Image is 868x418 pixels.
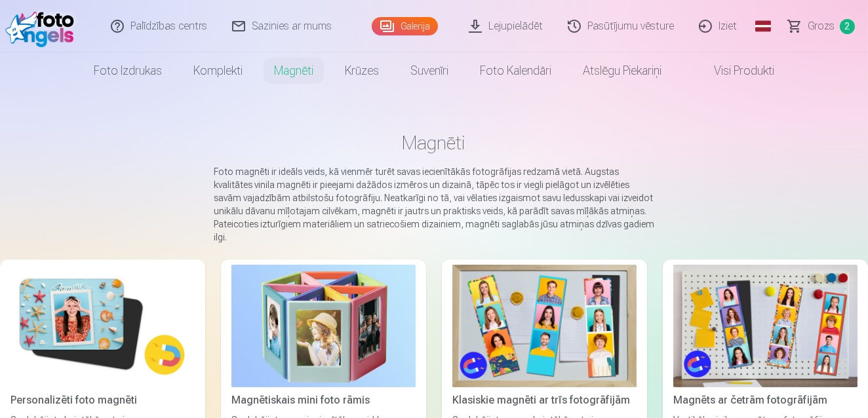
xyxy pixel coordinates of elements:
div: Klasiskie magnēti ar trīs fotogrāfijām [447,392,642,408]
a: Galerija [372,17,438,35]
img: Personalizēti foto magnēti [10,265,195,387]
div: Personalizēti foto magnēti [5,392,200,408]
a: Visi produkti [677,52,790,89]
span: Grozs [808,18,835,34]
img: Magnēts ar četrām fotogrāfijām [673,265,858,387]
a: Atslēgu piekariņi [567,52,677,89]
p: Foto magnēti ir ideāls veids, kā vienmēr turēt savas iecienītākās fotogrāfijas redzamā vietā. Aug... [214,165,654,244]
span: 2 [840,19,855,34]
h1: Magnēti [10,131,858,155]
a: Foto kalendāri [464,52,567,89]
div: Magnēts ar četrām fotogrāfijām [668,392,863,408]
div: Magnētiskais mini foto rāmis [226,392,421,408]
a: Foto izdrukas [78,52,178,89]
img: /fa1 [5,5,81,47]
a: Magnēti [258,52,329,89]
a: Komplekti [178,52,258,89]
img: Klasiskie magnēti ar trīs fotogrāfijām [452,265,637,387]
a: Krūzes [329,52,395,89]
a: Suvenīri [395,52,464,89]
img: Magnētiskais mini foto rāmis [231,265,416,387]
